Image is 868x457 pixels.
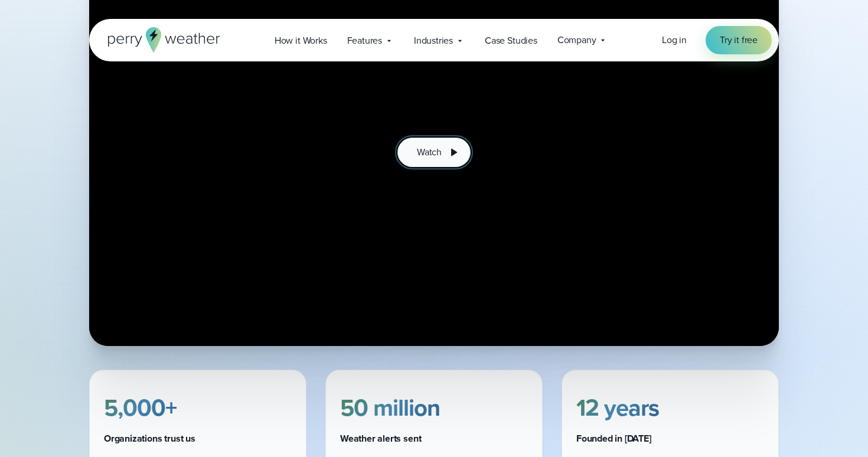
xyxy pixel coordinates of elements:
[397,138,471,167] button: Watch
[275,34,327,48] span: How it Works
[414,34,453,48] span: Industries
[265,28,337,53] a: How it Works
[485,34,537,48] span: Case Studies
[706,26,772,54] a: Try it free
[340,432,528,446] h5: Weather alerts sent
[417,145,442,159] span: Watch
[576,432,764,446] h4: Founded in [DATE]
[347,34,382,48] span: Features
[104,432,292,446] h4: Organizations trust us
[104,390,177,425] strong: 5,000+
[557,33,596,47] span: Company
[720,33,758,47] span: Try it free
[475,28,547,53] a: Case Studies
[662,33,687,47] a: Log in
[662,33,687,47] span: Log in
[340,390,440,425] strong: 50 million
[576,390,659,425] strong: 12 years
